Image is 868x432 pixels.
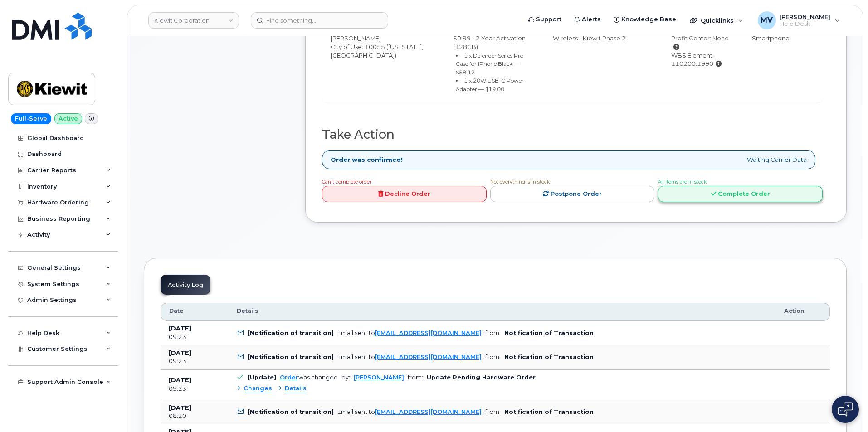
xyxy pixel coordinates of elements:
b: [Notification of transition] [248,354,334,360]
b: [Notification of transition] [248,330,334,336]
span: Details [237,307,258,315]
span: from: [485,330,501,336]
span: [PERSON_NAME] [780,13,830,20]
td: 786080835-00001 - Verizon Wireless - Kiewit Phase 2 [545,20,663,103]
input: Find something... [251,12,388,29]
a: Knowledge Base [607,10,683,29]
a: Order [280,374,298,381]
img: Open chat [838,402,853,417]
span: Changes [244,384,272,393]
a: [EMAIL_ADDRESS][DOMAIN_NAME] [375,330,482,336]
a: [PERSON_NAME] [354,374,404,381]
span: Not everything is in stock [490,179,550,185]
a: Decline Order [322,186,487,203]
a: [EMAIL_ADDRESS][DOMAIN_NAME] [375,354,482,360]
span: Quicklinks [701,17,734,24]
span: Alerts [582,15,601,24]
b: Notification of Transaction [504,408,594,415]
strong: Order was confirmed! [331,155,403,164]
h2: Take Action [322,128,823,141]
div: Email sent to [337,330,482,336]
small: 1 x 20W USB-C Power Adapter — $19.00 [456,77,524,92]
b: [DATE] [169,377,191,383]
span: Help Desk [780,20,830,28]
span: Knowledge Base [621,15,676,24]
span: from: [485,408,501,415]
td: [PERSON_NAME] City of Use: 10055 ([US_STATE], [GEOGRAPHIC_DATA]) [322,20,445,103]
span: MV [761,15,773,26]
div: Quicklinks [683,11,750,29]
b: [DATE] [169,325,191,332]
span: Can't complete order [322,179,371,185]
b: Notification of Transaction [504,330,594,336]
span: from: [408,374,423,381]
b: Update Pending Hardware Order [427,374,536,381]
div: 09:23 [169,357,220,365]
b: [DATE] [169,404,191,411]
div: Waiting Carrier Data [322,150,815,169]
a: Complete Order [658,186,823,203]
td: Business Unlimited Smartphone [744,20,822,103]
td: $0.99 - 2 Year Activation (128GB) [445,20,545,103]
div: 09:23 [169,385,220,393]
span: Support [536,15,561,24]
span: Date [169,307,184,315]
b: Notification of Transaction [504,354,594,360]
div: 08:20 [169,412,220,420]
div: Email sent to [337,408,482,415]
span: Details [285,384,307,393]
div: Email sent to [337,354,482,360]
div: Marivi Vargas [751,11,846,29]
b: [Notification of transition] [248,408,334,415]
span: by: [341,374,350,381]
a: [EMAIL_ADDRESS][DOMAIN_NAME] [375,408,482,415]
a: Postpone Order [490,186,655,203]
a: Support [522,10,568,29]
div: WBS Element: 110200.1990 [671,51,736,68]
small: 1 x Defender Series Pro Case for iPhone Black — $58.12 [456,52,523,76]
a: Alerts [568,10,607,29]
span: from: [485,354,501,360]
th: Action [776,303,830,321]
div: 09:23 [169,333,220,341]
a: Kiewit Corporation [148,12,239,29]
b: [DATE] [169,349,191,356]
span: All Items are in stock [658,179,707,185]
div: was changed [280,374,338,381]
div: Profit Center: None [671,34,736,51]
b: [Update] [248,374,276,381]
